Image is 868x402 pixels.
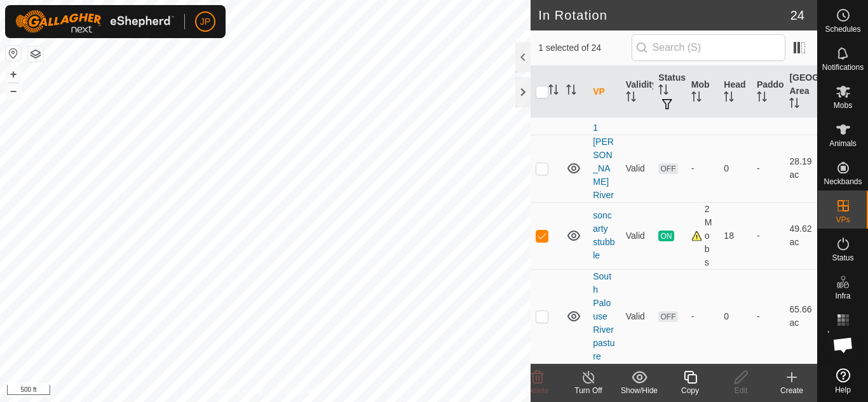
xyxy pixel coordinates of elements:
input: Search (S) [632,34,785,61]
div: - [691,162,714,175]
th: Validity [621,66,654,118]
th: VP [588,66,621,118]
div: Turn Off [563,385,614,396]
a: Privacy Policy [215,385,263,397]
h2: In Rotation [538,8,790,23]
button: + [6,67,21,82]
td: 18 [719,202,752,269]
span: Animals [829,140,857,147]
a: Help [818,363,868,399]
p-sorticon: Activate to sort [691,93,702,104]
div: Show/Hide [614,385,665,396]
span: 1 selected of 24 [538,41,631,55]
div: - [691,310,714,323]
a: Contact Us [278,385,315,397]
p-sorticon: Activate to sort [789,100,799,110]
span: 24 [790,6,804,25]
div: Open chat [824,326,862,364]
td: - [752,269,785,363]
span: Help [835,386,851,394]
th: Status [653,66,686,118]
td: 28.19 ac [784,135,817,202]
th: Mob [686,66,719,118]
span: ON [658,231,674,241]
div: Create [766,385,817,396]
p-sorticon: Activate to sort [658,86,668,97]
td: 49.62 ac [784,202,817,269]
span: Neckbands [824,178,862,185]
button: – [6,83,21,98]
button: Map Layers [28,46,43,62]
a: [PERSON_NAME] River [593,137,614,200]
span: VPs [836,216,850,224]
button: Reset Map [6,46,21,61]
p-sorticon: Activate to sort [548,86,559,97]
th: Paddock [752,66,785,118]
span: Schedules [825,25,860,33]
td: Valid [621,269,654,363]
span: OFF [658,311,677,322]
p-sorticon: Activate to sort [724,93,734,104]
div: 2 Mobs [691,203,714,269]
td: - [752,202,785,269]
td: - [752,135,785,202]
p-sorticon: Activate to sort [566,86,576,97]
span: Status [832,254,853,262]
span: Delete [527,386,549,395]
span: Heatmap [827,330,858,338]
td: Valid [621,135,654,202]
a: South Palouse River pasture [593,271,614,361]
span: Mobs [834,102,852,109]
a: soncarty stubble [593,210,614,260]
p-sorticon: Activate to sort [626,93,636,104]
span: Notifications [822,64,864,71]
div: Copy [665,385,715,396]
td: 65.66 ac [784,269,817,363]
td: Valid [621,202,654,269]
span: Infra [835,292,850,300]
td: 0 [719,135,752,202]
img: Gallagher Logo [15,10,174,33]
span: JP [200,15,210,29]
span: OFF [658,163,677,174]
p-sorticon: Activate to sort [757,93,767,104]
div: Edit [715,385,766,396]
th: Head [719,66,752,118]
td: 0 [719,269,752,363]
th: [GEOGRAPHIC_DATA] Area [784,66,817,118]
a: move to Soncarty stubble-VP001 [593,29,614,133]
